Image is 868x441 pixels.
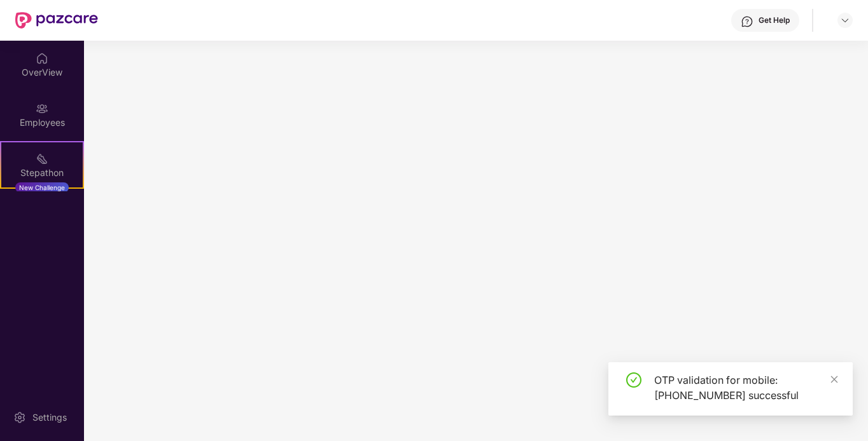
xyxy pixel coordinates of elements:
div: Stepathon [1,166,83,179]
img: svg+xml;base64,PHN2ZyBpZD0iRW1wbG95ZWVzIiB4bWxucz0iaHR0cDovL3d3dy53My5vcmcvMjAwMC9zdmciIHdpZHRoPS... [36,102,48,115]
img: svg+xml;base64,PHN2ZyBpZD0iSGVscC0zMngzMiIgeG1sbnM9Imh0dHA6Ly93d3cudzMub3JnLzIwMDAvc3ZnIiB3aWR0aD... [741,15,753,28]
span: close [830,375,839,384]
img: svg+xml;base64,PHN2ZyBpZD0iU2V0dGluZy0yMHgyMCIgeG1sbnM9Imh0dHA6Ly93d3cudzMub3JnLzIwMDAvc3ZnIiB3aW... [13,411,26,424]
div: OTP validation for mobile: [PHONE_NUMBER] successful [654,372,837,403]
div: Get Help [759,15,790,25]
img: New Pazcare Logo [15,12,98,29]
div: New Challenge [15,182,69,193]
img: svg+xml;base64,PHN2ZyB4bWxucz0iaHR0cDovL3d3dy53My5vcmcvMjAwMC9zdmciIHdpZHRoPSIyMSIgaGVpZ2h0PSIyMC... [36,153,48,165]
span: check-circle [626,372,641,388]
img: svg+xml;base64,PHN2ZyBpZD0iSG9tZSIgeG1sbnM9Imh0dHA6Ly93d3cudzMub3JnLzIwMDAvc3ZnIiB3aWR0aD0iMjAiIG... [36,52,48,65]
div: Settings [29,411,71,424]
img: svg+xml;base64,PHN2ZyBpZD0iRHJvcGRvd24tMzJ4MzIiIHhtbG5zPSJodHRwOi8vd3d3LnczLm9yZy8yMDAwL3N2ZyIgd2... [840,15,850,25]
